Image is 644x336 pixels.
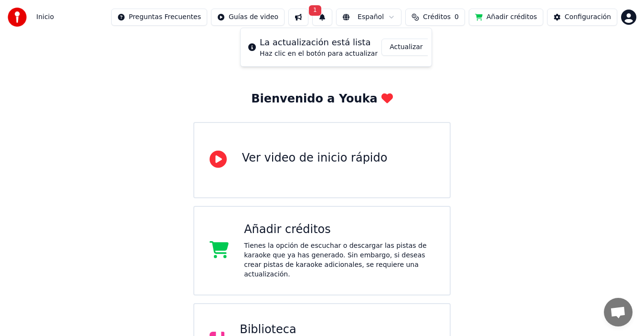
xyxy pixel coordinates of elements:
span: 0 [454,12,459,22]
button: Preguntas Frecuentes [111,9,207,26]
div: Chat abierto [604,298,633,326]
button: Añadir créditos [469,9,543,26]
nav: breadcrumb [36,12,54,22]
div: Bienvenido a Youka [251,92,393,107]
div: Tienes la opción de escuchar o descargar las pistas de karaoke que ya has generado. Sin embargo, ... [244,241,434,279]
button: 1 [312,9,332,26]
div: La actualización está lista [260,36,378,49]
button: Configuración [547,9,617,26]
img: youka [8,8,27,27]
button: Guías de video [211,9,285,26]
button: Actualizar [381,39,431,56]
div: Añadir créditos [244,222,434,237]
div: Ver video de inicio rápido [242,151,388,166]
span: 1 [309,5,321,16]
span: Créditos [423,12,451,22]
div: Haz clic en el botón para actualizar [260,49,378,59]
button: Créditos0 [405,9,465,26]
span: Inicio [36,12,54,22]
div: Configuración [565,12,611,22]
